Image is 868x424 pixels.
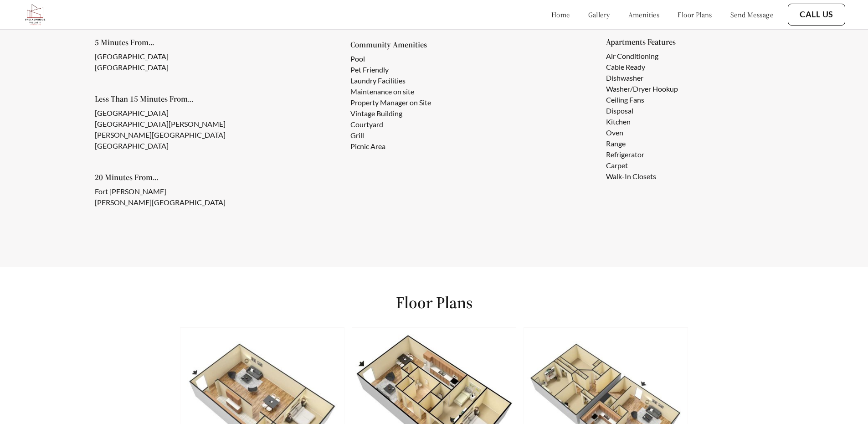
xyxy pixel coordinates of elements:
li: Cable Ready [606,62,678,72]
h5: 20 Minutes From... [95,173,240,181]
li: Grill [350,130,431,141]
li: [GEOGRAPHIC_DATA] [95,62,169,73]
li: [GEOGRAPHIC_DATA] [95,108,226,119]
li: Pet Friendly [350,64,431,75]
button: Call Us [788,4,845,26]
li: Air Conditioning [606,51,678,62]
a: send message [730,10,773,19]
li: Disposal [606,105,678,116]
a: floor plans [678,10,712,19]
li: [GEOGRAPHIC_DATA] [95,140,226,151]
li: Dishwasher [606,72,678,83]
li: Courtyard [350,119,431,130]
li: Oven [606,127,678,138]
h5: Apartments Features [606,38,693,46]
a: amenities [628,10,660,19]
li: Ceiling Fans [606,94,678,105]
li: Maintenance on site [350,86,431,97]
a: gallery [588,10,610,19]
li: Walk-In Closets [606,171,678,182]
h5: Community Amenities [350,41,446,49]
li: Fort [PERSON_NAME] [95,186,226,197]
li: Range [606,138,678,149]
li: [GEOGRAPHIC_DATA][PERSON_NAME] [95,119,226,129]
li: Kitchen [606,116,678,127]
li: Carpet [606,160,678,171]
li: Picnic Area [350,141,431,152]
li: Refrigerator [606,149,678,160]
h5: Less Than 15 Minutes From... [95,95,240,103]
li: Vintage Building [350,108,431,119]
a: home [551,10,570,19]
a: Call Us [800,10,833,20]
h1: Floor Plans [396,292,473,313]
li: [GEOGRAPHIC_DATA] [95,51,169,62]
li: Property Manager on Site [350,97,431,108]
li: Pool [350,53,431,64]
li: Laundry Facilities [350,75,431,86]
li: [PERSON_NAME][GEOGRAPHIC_DATA] [95,129,226,140]
h5: 5 Minutes From... [95,38,183,47]
img: bv2_logo.png [23,2,47,27]
li: Washer/Dryer Hookup [606,83,678,94]
li: [PERSON_NAME][GEOGRAPHIC_DATA] [95,197,226,208]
